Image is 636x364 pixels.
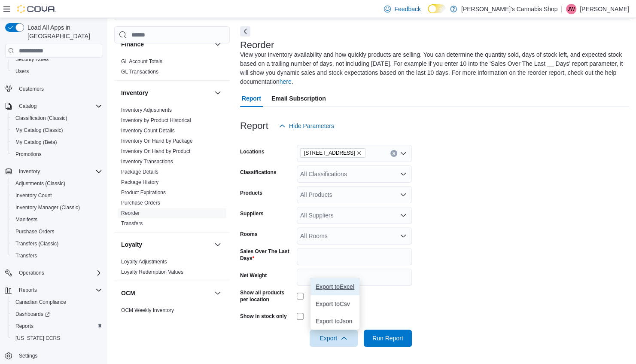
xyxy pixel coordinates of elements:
a: Dashboards [9,308,106,320]
span: Transfers (Classic) [15,240,58,247]
div: Inventory [114,105,230,232]
span: Inventory by Product Historical [121,117,191,124]
span: Export to Json [316,318,354,324]
span: Inventory On Hand by Product [121,148,190,155]
a: Product Expirations [121,190,166,196]
img: Cova [17,5,56,13]
button: Hide Parameters [275,117,338,135]
span: Classification (Classic) [15,115,67,122]
label: Products [240,190,262,196]
a: Loyalty Redemption Values [121,269,183,275]
a: Manifests [12,214,41,225]
button: Classification (Classic) [9,112,106,124]
button: Customers [2,83,106,95]
span: Loyalty Adjustments [121,258,167,265]
span: Report [242,90,261,107]
span: Operations [19,269,44,276]
button: Finance [121,40,211,49]
a: [US_STATE] CCRS [12,333,64,343]
h3: Finance [121,40,144,49]
label: Locations [240,148,265,155]
span: Inventory Adjustments [121,107,172,113]
span: Security Roles [15,56,49,63]
button: OCM [213,288,223,298]
a: Security Roles [12,54,52,64]
p: [PERSON_NAME] [580,4,629,14]
label: Rooms [240,231,258,238]
button: Inventory [213,88,223,98]
input: Dark Mode [428,4,446,13]
h3: Reorder [240,40,274,50]
a: Adjustments (Classic) [12,178,69,189]
button: Open list of options [400,171,407,177]
span: Reports [12,321,102,331]
span: Inventory Count [12,190,102,201]
span: Inventory [19,168,40,175]
button: Export [310,330,358,347]
button: Export toExcel [310,278,359,295]
span: Purchase Orders [121,199,160,206]
span: Package Details [121,168,158,175]
div: Jeff Weaver [566,4,576,14]
span: Customers [19,86,44,92]
button: Inventory [121,89,211,97]
span: Classification (Classic) [12,113,102,123]
button: Canadian Compliance [9,296,106,308]
p: | [561,4,563,14]
span: Manifests [12,214,102,225]
a: Dashboards [12,309,53,319]
span: Inventory On Hand by Package [121,138,193,144]
span: Security Roles [12,54,102,64]
button: Run Report [364,330,412,347]
button: OCM [121,289,211,297]
a: Feedback [380,0,424,18]
a: GL Account Totals [121,58,162,64]
span: Canadian Compliance [12,297,102,307]
button: Inventory Manager (Classic) [9,202,106,214]
span: Purchase Orders [15,228,55,235]
a: Inventory On Hand by Product [121,148,190,154]
button: Promotions [9,148,106,160]
a: Transfers (Classic) [12,239,62,249]
button: Security Roles [9,53,106,65]
button: Operations [15,268,48,278]
span: Inventory Manager (Classic) [12,202,102,213]
h3: Report [240,121,268,131]
span: Reports [15,323,33,330]
span: Email Subscription [271,90,326,107]
span: Washington CCRS [12,333,102,343]
button: Loyalty [121,240,211,249]
a: Classification (Classic) [12,113,71,123]
span: My Catalog (Classic) [15,127,63,134]
a: Promotions [12,149,45,159]
label: Classifications [240,169,277,176]
span: My Catalog (Classic) [12,125,102,135]
button: My Catalog (Classic) [9,124,106,136]
h3: Inventory [121,89,148,97]
a: Reports [12,321,37,331]
span: Reports [19,287,37,294]
span: GL Transactions [121,68,158,75]
button: Open list of options [400,212,407,219]
span: Run Report [372,334,403,343]
span: Customers [15,83,102,94]
label: Sales Over The Last Days [240,248,293,262]
button: Catalog [2,100,106,112]
span: [STREET_ADDRESS] [304,149,355,157]
a: Canadian Compliance [12,297,70,307]
button: Inventory [2,165,106,177]
span: Users [12,66,102,76]
a: Inventory Count Details [121,128,175,134]
label: Suppliers [240,210,264,217]
span: Reorder [121,210,140,217]
button: Purchase Orders [9,226,106,238]
a: here [280,78,292,85]
a: Inventory by Product Historical [121,117,191,123]
a: GL Transactions [121,69,158,75]
button: My Catalog (Beta) [9,136,106,148]
span: Adjustments (Classic) [15,180,65,187]
button: Clear input [390,150,397,157]
button: Settings [2,349,106,362]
